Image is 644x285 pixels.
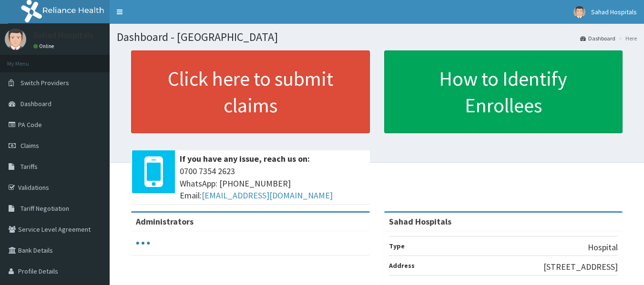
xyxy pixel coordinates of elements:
h1: Dashboard - [GEOGRAPHIC_DATA] [117,31,637,43]
span: Dashboard [20,99,51,108]
a: Online [33,43,56,49]
b: If you have any issue, reach us on: [180,153,310,164]
span: Tariffs [20,162,38,171]
p: Hospital [588,241,618,254]
a: [EMAIL_ADDRESS][DOMAIN_NAME] [202,190,333,201]
p: Sahad Hospitals [33,31,93,39]
span: Sahad Hospitals [591,8,637,16]
svg: audio-loading [136,236,150,250]
b: Address [389,261,415,270]
img: User Image [573,6,585,18]
b: Administrators [136,216,194,227]
p: [STREET_ADDRESS] [543,261,618,273]
a: Dashboard [580,34,615,42]
img: User Image [5,29,26,50]
a: How to Identify Enrollees [384,50,623,133]
strong: Sahad Hospitals [389,216,451,227]
b: Type [389,242,405,250]
li: Here [616,34,637,42]
a: Click here to submit claims [131,50,370,133]
span: Claims [20,141,39,150]
span: Tariff Negotiation [20,204,69,213]
span: Switch Providers [20,79,69,87]
span: 0700 7354 2623 WhatsApp: [PHONE_NUMBER] Email: [180,165,365,202]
